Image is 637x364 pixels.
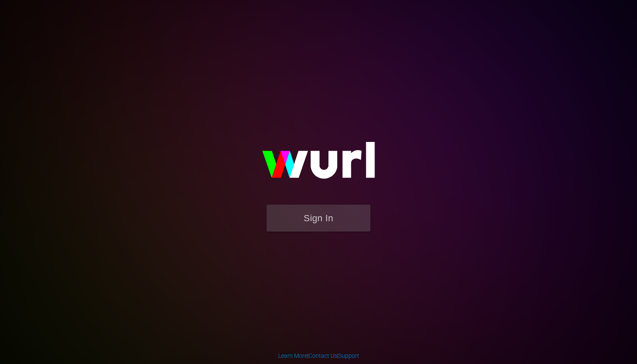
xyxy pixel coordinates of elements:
[235,124,402,205] img: wurl-logo-on-black-223613ac3d8ba8fe6dc639794a292ebdb59501304c7dfd60c99c58986ef67473.svg
[338,352,359,359] a: Support
[278,352,307,359] a: Learn More
[267,205,370,232] button: Sign In
[278,352,359,360] div: | |
[309,352,337,359] a: Contact Us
